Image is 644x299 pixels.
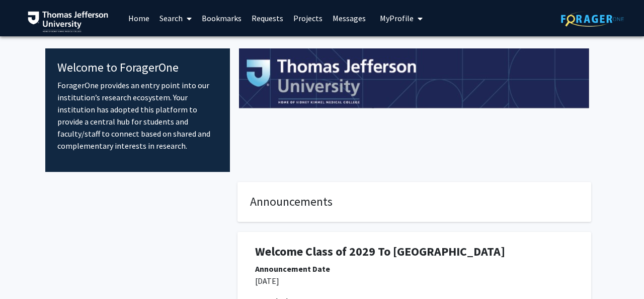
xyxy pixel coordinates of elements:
[328,1,371,36] a: Messages
[239,48,590,109] img: Cover Image
[28,11,108,32] img: Thomas Jefferson University Logo
[380,13,414,23] span: My Profile
[255,245,574,259] h1: Welcome Class of 2029 To [GEOGRAPHIC_DATA]
[154,1,197,36] a: Search
[255,263,574,275] div: Announcement Date
[197,1,247,36] a: Bookmarks
[255,275,574,287] p: [DATE]
[250,195,579,209] h4: Announcements
[561,11,624,27] img: ForagerOne Logo
[57,61,218,75] h4: Welcome to ForagerOne
[123,1,154,36] a: Home
[247,1,288,36] a: Requests
[288,1,328,36] a: Projects
[57,79,218,152] p: ForagerOne provides an entry point into our institution’s research ecosystem. Your institution ha...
